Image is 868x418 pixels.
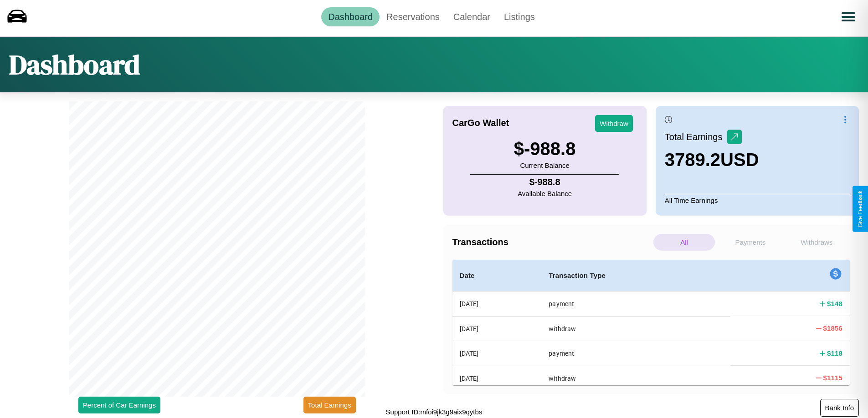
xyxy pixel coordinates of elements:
p: Payments [719,234,781,251]
h4: $ 1856 [823,323,842,333]
th: payment [541,341,730,366]
h3: $ -988.8 [514,139,576,159]
p: All [653,234,715,251]
a: Listings [497,7,542,26]
a: Dashboard [321,7,380,26]
h1: Dashboard [9,46,140,83]
h4: $ 118 [827,348,842,358]
a: Calendar [447,7,497,26]
p: Available Balance [518,187,572,200]
th: payment [541,292,730,317]
th: withdraw [541,316,730,341]
th: [DATE] [452,366,542,390]
h4: $ 1115 [823,373,842,383]
h4: Transactions [452,237,651,247]
a: Reservations [380,7,447,26]
h4: CarGo Wallet [452,118,509,128]
h4: $ -988.8 [518,177,572,187]
button: Open menu [836,4,861,30]
button: Percent of Car Earnings [78,397,160,413]
h4: Date [460,270,534,281]
th: [DATE] [452,341,542,366]
th: [DATE] [452,316,542,341]
button: Withdraw [595,115,633,132]
th: [DATE] [452,292,542,317]
p: Current Balance [514,159,576,171]
p: Support ID: mfoi9jk3g9aix9qytbs [386,406,483,418]
h4: $ 148 [827,299,842,308]
p: Withdraws [786,234,847,251]
h4: Transaction Type [549,270,723,281]
button: Total Earnings [303,397,356,413]
p: All Time Earnings [665,194,850,206]
th: withdraw [541,366,730,390]
h3: 3789.2 USD [665,150,759,170]
button: Bank Info [820,399,859,417]
p: Total Earnings [665,129,727,145]
div: Give Feedback [857,191,863,227]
